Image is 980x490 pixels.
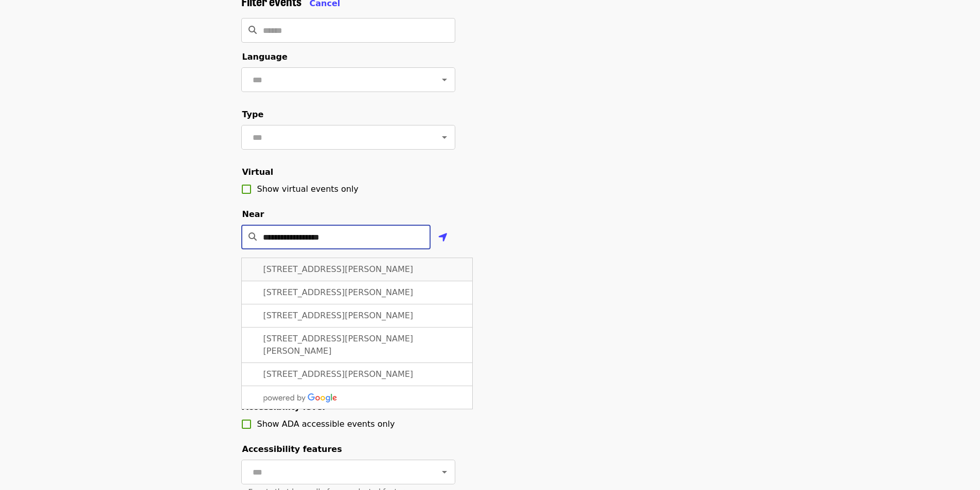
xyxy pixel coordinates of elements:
[257,184,359,194] span: Show virtual events only
[263,334,414,356] span: [STREET_ADDRESS][PERSON_NAME][PERSON_NAME]
[263,18,455,43] input: Search
[248,25,257,35] i: search icon
[437,465,452,479] button: Open
[257,419,395,429] span: Show ADA accessible events only
[263,311,414,320] span: [STREET_ADDRESS][PERSON_NAME]
[242,52,288,62] span: Language
[438,231,448,244] i: location-arrow icon
[248,232,257,242] i: search icon
[242,167,274,177] span: Virtual
[242,110,264,119] span: Type
[263,264,414,274] span: [STREET_ADDRESS][PERSON_NAME]
[263,393,337,403] img: Powered by Google
[431,226,455,250] button: Use my location
[263,369,414,379] span: [STREET_ADDRESS][PERSON_NAME]
[437,72,452,87] button: Open
[437,130,452,144] button: Open
[263,287,414,297] span: [STREET_ADDRESS][PERSON_NAME]
[242,444,342,454] span: Accessibility features
[263,225,431,249] input: Location
[242,209,264,219] span: Near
